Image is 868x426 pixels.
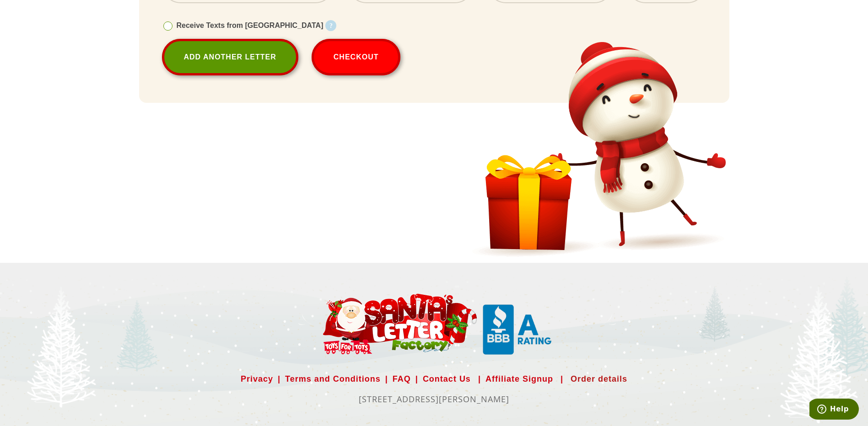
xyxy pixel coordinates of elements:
[285,372,381,386] a: Terms and Conditions
[317,293,481,355] img: Santa Letter Small Logo
[177,21,323,29] span: Receive Texts from [GEOGRAPHIC_DATA]
[139,392,729,406] p: [STREET_ADDRESS][PERSON_NAME]
[312,39,401,75] button: Checkout
[381,372,393,386] span: |
[393,372,411,386] a: FAQ
[162,39,298,75] a: Add Another Letter
[474,372,485,386] span: |
[466,37,729,261] img: Snowman
[809,399,859,421] iframe: Opens a widget where you can find more information
[571,372,627,386] a: Order details
[483,304,551,355] img: Santa Letter Small Logo
[485,372,553,386] a: Affiliate Signup
[423,372,471,386] a: Contact Us
[241,372,273,386] a: Privacy
[556,372,568,386] span: |
[273,372,285,386] span: |
[411,372,423,386] span: |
